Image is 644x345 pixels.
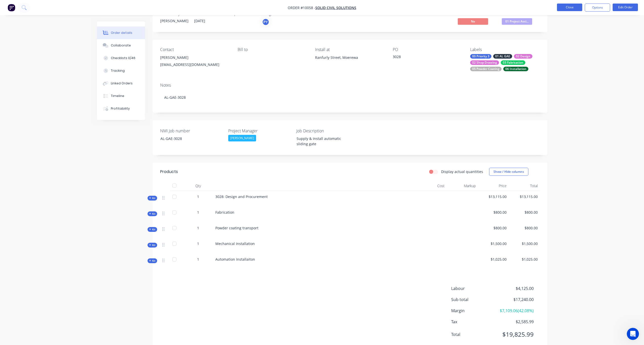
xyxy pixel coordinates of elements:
[502,18,532,26] button: 01 Project Assi...
[160,18,188,23] div: [PERSON_NAME]
[24,165,28,169] button: Upload attachment
[160,169,178,175] div: Products
[480,225,507,231] span: $800.00
[8,59,93,103] div: To modify or add another item to your custom "Project Manager" dropdown in Sales Orders, you’ll n...
[97,102,145,115] button: Profitability
[149,228,156,231] span: Kit
[194,11,222,16] div: Created
[4,118,83,154] div: If you still need help modifying or adding items to your dropdown list, I'm here to assist! Would...
[4,48,97,106] div: Hi there, and thank you for your question!To modify or add another item to your custom "Project M...
[32,165,36,169] button: Start recording
[288,5,315,10] span: Order #10058 -
[89,2,98,11] div: Close
[447,181,478,191] div: Markup
[97,90,145,102] button: Timeline
[511,225,538,231] span: $800.00
[451,308,496,314] span: Margin
[111,81,133,86] div: Linked Orders
[451,331,496,337] span: Total
[148,258,157,263] div: Kit
[18,13,97,44] div: I have added a new column under sales orders called project manager and i have set up 2 project m...
[262,18,269,26] button: PY
[293,135,356,147] div: Supply & Install automatic sliding gate
[441,169,483,174] label: Display actual quantities
[215,194,268,199] span: 3028: Design and Procurement
[148,243,157,248] div: Kit
[8,51,93,56] div: Hi there, and thank you for your question!
[111,56,135,60] div: Checklists 0/46
[238,47,307,52] div: Bill to
[557,4,582,11] button: Close
[470,67,502,71] div: 05 Powder Coating
[111,68,125,73] div: Tracking
[511,257,538,262] span: $1,025.00
[97,77,145,90] button: Linked Orders
[493,54,512,59] div: 01 AL GAE
[45,99,49,103] a: Source reference 12442056:
[215,257,255,262] span: Automation Installaiton
[45,79,53,83] b: Edit
[315,54,384,61] div: Ranfurly Street, Moerewa
[215,210,234,215] span: Fabrication
[416,181,447,191] div: Cost
[502,11,540,16] div: Status
[480,241,507,246] span: $1,500.00
[183,181,213,191] div: Qty
[451,319,496,325] span: Tax
[315,47,384,52] div: Install at
[156,135,220,142] div: AL-GAE-3028
[8,110,64,115] div: Did that answer your question?
[197,194,199,199] span: 1
[111,31,132,35] div: Order details
[585,4,610,12] button: Options
[496,308,533,314] span: $7,109.06 ( 42.08 %)
[97,64,145,77] button: Tracking
[160,90,540,105] div: AL-GAE-3028
[111,43,131,48] div: Collaborate
[496,285,533,291] span: $4,125.00
[470,60,499,65] div: 02 Shop Drawing
[160,47,230,52] div: Contact
[4,155,97,163] textarea: Message…
[149,243,156,247] span: Kit
[503,67,528,71] div: 06 Installation
[451,285,496,291] span: Labour
[97,27,145,39] button: Order details
[8,121,79,151] div: If you still need help modifying or adding items to your dropdown list, I'm here to assist! Would...
[511,210,538,215] span: $800.00
[197,210,199,215] span: 1
[14,3,23,11] img: Profile image for Factory
[160,54,230,70] div: [PERSON_NAME][EMAIL_ADDRESS][DOMAIN_NAME]
[627,328,639,340] iframe: Intercom live chat
[97,52,145,64] button: Checklists 0/46
[480,257,507,262] span: $1,025.00
[215,241,255,246] span: Mechanical Installation
[148,227,157,232] div: Kit
[502,18,532,24] span: 01 Project Assi...
[194,18,205,23] span: [DATE]
[228,128,292,134] label: Project Manager
[496,297,533,303] span: $17,240.00
[3,2,13,12] button: go back
[4,107,68,118] div: Did that answer your question?
[4,107,97,118] div: Factory says…
[160,128,223,134] label: NMI Job number
[111,106,130,111] div: Profitability
[111,94,124,98] div: Timeline
[160,54,230,61] div: [PERSON_NAME]
[470,54,491,59] div: 00 Priority 3
[262,11,313,16] div: Assigned to
[148,196,157,201] div: Kit
[228,135,256,141] div: [PERSON_NAME]
[470,47,539,52] div: Labels
[296,128,360,134] label: Job Description
[25,5,39,9] h1: Factory
[22,16,93,41] div: I have added a new column under sales orders called project manager and i have set up 2 project m...
[197,225,199,231] span: 1
[8,165,12,169] button: Emoji picker
[496,319,533,325] span: $2,585.99
[149,212,156,216] span: Kit
[509,181,540,191] div: Total
[478,181,509,191] div: Price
